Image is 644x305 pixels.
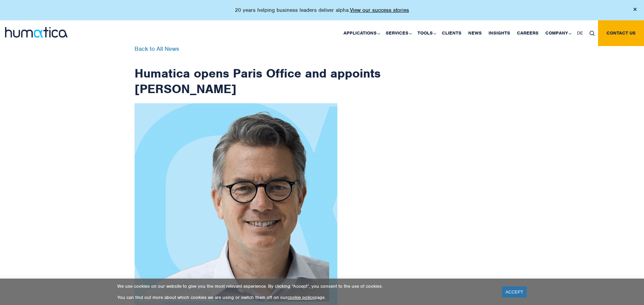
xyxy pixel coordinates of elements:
h1: Humatica opens Paris Office and appoints [PERSON_NAME] [135,46,381,96]
a: Services [382,20,414,46]
a: Clients [438,20,465,46]
a: Contact us [598,20,644,46]
a: Back to All News [135,45,179,52]
a: Careers [514,20,542,46]
p: We use cookies on our website to give you the most relevant experience. By clicking “Accept”, you... [117,283,494,289]
a: DE [574,20,586,46]
p: 20 years helping business leaders deliver alpha. [235,7,409,14]
a: Applications [340,20,382,46]
img: search_icon [590,31,595,36]
a: cookie policy [287,295,314,300]
a: Tools [414,20,438,46]
p: You can find out more about which cookies we are using or switch them off on our page. [117,295,494,300]
img: logo [5,27,68,38]
a: View our success stories [350,7,409,14]
a: ACCEPT [502,286,527,298]
a: Insights [485,20,514,46]
span: DE [577,30,583,36]
a: News [465,20,485,46]
a: Company [542,20,574,46]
